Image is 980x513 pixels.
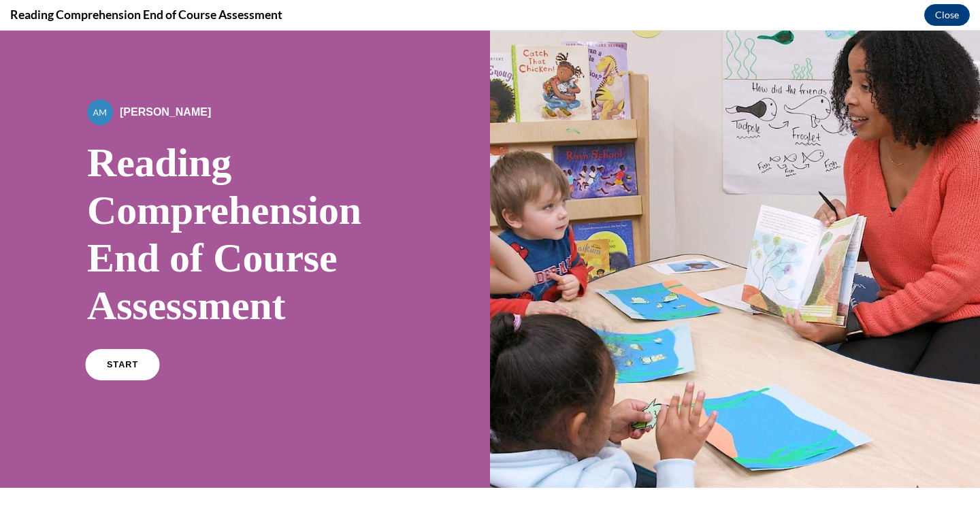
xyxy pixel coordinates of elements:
[924,4,970,26] button: Close
[85,318,159,350] a: START
[120,76,211,87] span: [PERSON_NAME]
[87,108,403,299] h1: Reading Comprehension End of Course Assessment
[10,6,282,23] h4: Reading Comprehension End of Course Assessment
[107,329,138,340] span: START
